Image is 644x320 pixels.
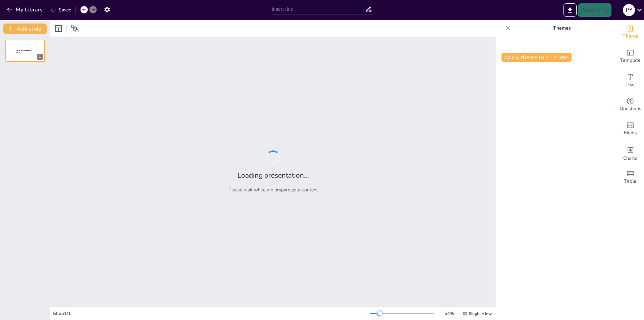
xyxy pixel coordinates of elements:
[237,171,309,180] h2: Loading presentation...
[617,165,644,189] div: Add a table
[514,20,610,36] p: Themes
[469,311,492,316] span: Single View
[5,4,46,15] button: My Library
[623,4,635,16] div: P Y
[53,23,64,34] div: Layout
[441,310,457,317] div: 54 %
[620,57,641,64] span: Template
[228,187,318,193] p: Please wait while we prepare your content
[624,129,637,137] span: Media
[624,178,636,185] span: Table
[71,25,79,33] span: Position
[617,44,644,68] div: Add ready made slides
[37,54,43,60] div: 1
[563,3,577,17] button: Export to PowerPoint
[578,3,611,17] button: Present
[623,155,637,162] span: Charts
[617,141,644,165] div: Add charts and graphs
[51,7,71,13] div: Saved
[53,310,370,317] div: Slide 1 / 1
[501,53,572,62] button: Apply theme to all slides
[623,3,635,17] button: P Y
[3,24,47,34] button: Add slide
[5,40,45,62] div: 1
[272,4,365,14] input: Insert title
[617,68,644,93] div: Add text boxes
[626,81,635,88] span: Text
[620,105,641,112] span: Questions
[617,117,644,141] div: Add images, graphics, shapes or video
[617,20,644,44] div: Change the overall theme
[623,33,638,40] span: Theme
[16,50,32,53] span: Sendsteps presentation editor
[617,93,644,117] div: Get real-time input from your audience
